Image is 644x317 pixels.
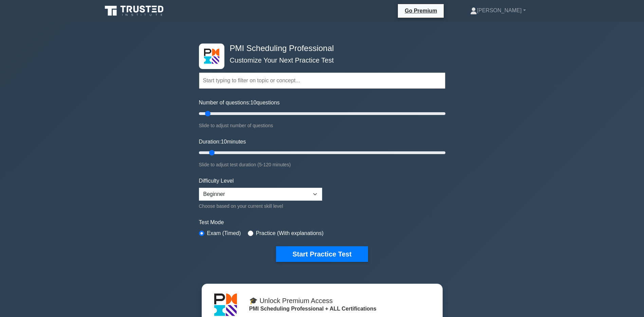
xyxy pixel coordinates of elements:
[251,100,257,105] span: 10
[221,139,227,145] span: 10
[454,4,542,17] a: [PERSON_NAME]
[199,161,445,169] div: Slide to adjust test duration (5-120 minutes)
[199,72,445,89] input: Start typing to filter on topic or concept...
[199,202,322,210] div: Choose based on your current skill level
[207,229,241,237] label: Exam (Timed)
[256,229,324,237] label: Practice (With explanations)
[199,138,246,146] label: Duration: minutes
[401,6,441,15] a: Go Premium
[199,177,234,185] label: Difficulty Level
[199,99,280,107] label: Number of questions: questions
[227,44,412,53] h4: PMI Scheduling Professional
[276,246,368,262] button: Start Practice Test
[199,218,445,227] label: Test Mode
[199,121,445,130] div: Slide to adjust number of questions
